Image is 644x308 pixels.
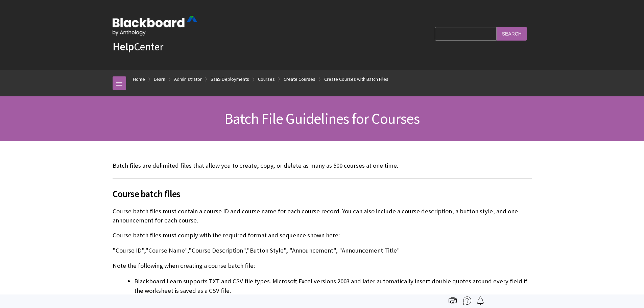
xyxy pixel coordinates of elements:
a: Courses [258,75,275,84]
span: Batch File Guidelines for Courses [224,109,420,128]
img: Follow this page [476,297,484,305]
span: Course batch files [113,187,532,201]
p: Batch files are delimited files that allow you to create, copy, or delete as many as 500 courses ... [113,161,532,170]
a: HelpCenter [113,40,163,53]
a: Home [133,75,145,84]
a: Administrator [174,75,202,84]
p: "Course ID","Course Name","Course Description","Button Style", "Announcement", "Announcement Title" [113,246,532,255]
a: SaaS Deployments [211,75,249,84]
a: Create Courses with Batch Files [324,75,388,84]
a: Learn [154,75,165,84]
a: Create Courses [284,75,315,84]
img: Print [449,297,457,305]
li: Blackboard Learn supports TXT and CSV file types. Microsoft Excel versions 2003 and later automat... [134,277,532,295]
strong: Help [113,40,134,53]
input: Search [497,27,527,40]
p: Course batch files must contain a course ID and course name for each course record. You can also ... [113,207,532,224]
img: Blackboard by Anthology [113,16,197,35]
p: Course batch files must comply with the required format and sequence shown here: [113,231,532,240]
p: Note the following when creating a course batch file: [113,261,532,270]
img: More help [463,297,471,305]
